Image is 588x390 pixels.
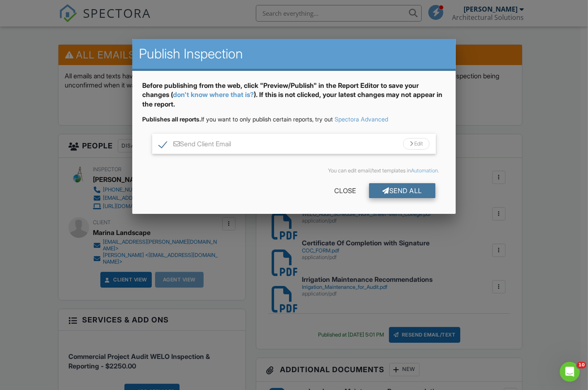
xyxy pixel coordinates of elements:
[369,183,435,198] div: Send All
[560,362,580,382] iframe: Intercom live chat
[577,362,586,368] span: 10
[159,140,231,150] label: Send Client Email
[149,167,439,174] div: You can edit email/text templates in .
[142,81,446,115] div: Before publishing from the web, click "Preview/Publish" in the Report Editor to save your changes...
[403,138,430,150] div: Edit
[321,183,369,198] div: Close
[142,116,333,123] span: If you want to only publish certain reports, try out
[142,116,201,123] strong: Publishes all reports.
[335,116,388,123] a: Spectora Advanced
[411,167,438,174] a: Automation
[173,90,254,99] a: don't know where that is?
[139,46,449,62] h2: Publish Inspection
